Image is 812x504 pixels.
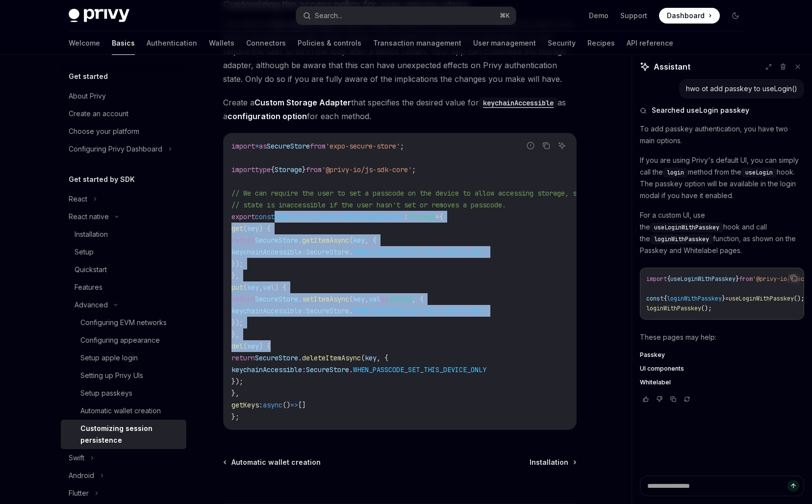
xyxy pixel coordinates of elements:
span: MyRestrictiveSecureStorageAdapter [275,212,404,221]
button: Copy the contents from the code block [787,272,800,284]
a: Transaction management [373,31,461,55]
span: key [247,283,259,292]
span: key [247,224,259,233]
span: { [663,295,667,302]
span: () [282,401,290,409]
span: return [231,236,255,245]
a: Installation [530,457,576,467]
div: React [69,193,87,205]
a: Basics [112,31,135,55]
div: Setting up Privy UIs [80,370,143,381]
span: WHEN_PASSCODE_SET_THIS_DEVICE_ONLY [353,365,486,374]
span: { [667,275,670,283]
a: Whitelabel [640,378,804,386]
span: }, [231,330,239,339]
span: '@privy-io/js-sdk-core' [322,165,412,174]
span: 'expo-secure-store' [326,142,400,151]
span: Storage [408,212,435,221]
a: Automatic wallet creation [61,402,186,420]
strong: configuration option [228,111,307,121]
span: as [381,295,388,303]
span: ; [400,142,404,151]
div: About Privy [69,90,106,102]
span: ) { [275,283,286,292]
a: Choose your platform [61,123,186,140]
span: Whitelabel [640,378,671,386]
span: : [259,401,263,409]
span: , { [377,353,388,362]
span: . [298,353,302,362]
div: Advanced [75,299,108,311]
div: Configuring appearance [80,334,160,346]
span: ) { [259,224,271,233]
a: Welcome [69,31,100,55]
span: (); [794,295,804,302]
code: keychainAccessible [479,98,558,108]
a: Policies & controls [298,31,361,55]
span: Installation [530,457,568,467]
a: Setup apple login [61,349,186,367]
a: Setting up Privy UIs [61,367,186,384]
span: // We can require the user to set a passcode on the device to allow accessing storage, so Privy [231,189,604,198]
span: . [349,248,353,256]
span: . [349,365,353,374]
div: hwo ot add passkey to useLogin() [686,84,797,94]
span: as [259,142,267,151]
span: loginWithPasskey [654,235,709,243]
span: useLoginWithPasskey [654,224,719,231]
span: ( [349,295,353,303]
span: . [298,236,302,245]
img: dark logo [69,9,129,23]
p: For a custom UI, use the hook and call the function, as shown on the Passkey and Whitelabel pages. [640,209,804,256]
a: Setup [61,243,186,261]
span: from [739,275,753,283]
span: SecureStore [267,142,310,151]
span: useLogin [745,169,773,176]
span: del [231,342,243,351]
h5: Get started [69,71,108,82]
h5: Get started by SDK [69,174,135,185]
span: { [439,212,443,221]
span: from [306,165,322,174]
span: SecureStore [255,353,298,362]
span: SecureStore [306,306,349,315]
span: WHEN_PASSCODE_SET_THIS_DEVICE_ONLY [353,306,486,315]
span: key [353,236,365,245]
div: React native [69,211,109,223]
span: }; [231,412,239,421]
span: key [353,295,365,303]
span: } [722,295,725,302]
span: keychainAccessible: [231,306,306,315]
a: UI components [640,365,804,373]
button: Ask AI [556,139,568,152]
span: const [646,295,663,302]
span: loginWithPasskey [667,295,722,302]
span: = [435,212,439,221]
a: Installation [61,226,186,243]
span: , [365,295,369,303]
span: const [255,212,275,221]
a: Configuring appearance [61,331,186,349]
span: = [725,295,729,302]
span: ) { [259,342,271,351]
span: Searched useLogin passkey [652,105,749,115]
p: If you are using Privy's default UI, you can simply call the method from the hook. The passkey op... [640,154,804,202]
span: val [369,295,381,303]
a: API reference [627,31,673,55]
div: Quickstart [75,264,107,276]
strong: Custom Storage Adapter [254,98,351,107]
span: loginWithPasskey [646,304,701,312]
span: import [231,165,255,174]
div: Flutter [69,487,89,499]
div: Create an account [69,108,128,120]
span: { [271,165,275,174]
a: Setup passkeys [61,384,186,402]
a: Create an account [61,105,186,123]
a: Features [61,278,186,296]
span: key [365,353,377,362]
button: Copy the contents from the code block [540,139,553,152]
span: getKeys [231,401,259,409]
a: keychainAccessible [479,98,558,107]
a: Support [620,11,647,21]
div: Swift [69,452,84,464]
